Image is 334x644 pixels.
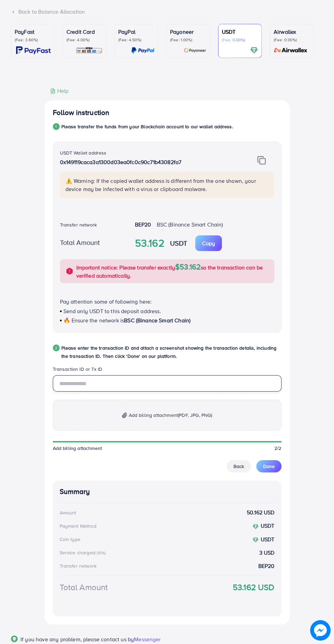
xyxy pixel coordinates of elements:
[261,522,275,529] strong: USDT
[258,562,275,570] strong: BEP20
[233,463,244,470] span: Back
[76,46,103,54] img: card
[60,237,100,247] label: Total Amount
[250,46,258,54] img: card
[233,581,275,593] strong: 53.162 USD
[11,8,323,16] div: Back to Balance Allocation
[310,620,331,641] img: image
[274,37,310,43] p: (Fee: 0.00%)
[222,28,258,36] p: USDT
[60,581,108,593] div: Total Amount
[195,235,222,251] button: Copy
[157,221,223,228] span: BSC (Binance Smart Chain)
[253,537,259,543] img: coin
[60,158,237,166] p: 0x149119caca3a1300d03ea0fc0c90c71b43082fa7
[65,177,270,193] p: ⚠️ Warning: If the copied wallet address is different from the one shown, your device may be infe...
[60,523,96,529] div: Payment Method
[60,562,97,569] div: Transfer network
[170,28,206,36] p: Payoneer
[134,635,161,643] span: Messenger
[60,221,97,228] label: Transfer network
[124,317,191,324] span: BSC (Binance Smart Chain)
[15,37,51,43] p: (Fee: 3.60%)
[202,239,215,247] p: Copy
[257,156,266,165] img: img
[261,536,275,543] strong: USDT
[53,445,102,452] span: Add billing attachment
[60,536,80,543] div: Coin type
[20,635,134,643] span: If you have any problem, please contact us by
[170,238,187,248] strong: USDT
[60,549,108,556] div: Service charge
[53,123,60,130] div: 1
[61,344,282,360] p: Please enter the transaction ID and attach a screenshot showing the transaction details, includin...
[122,412,127,418] img: img
[53,366,282,375] legend: Transaction ID or Tx ID
[263,463,275,470] span: Done
[131,46,154,54] img: card
[222,37,258,43] p: (Fee: 0.00%)
[15,28,51,36] p: PayFast
[11,635,18,642] img: Popup guide
[129,411,212,419] span: Add billing attachment
[135,221,151,228] strong: BEP20
[60,149,107,156] label: USDT Wallet address
[65,267,74,275] img: alert
[227,460,251,472] button: Back
[118,28,154,36] p: PayPal
[66,28,103,36] p: Credit Card
[247,509,275,516] strong: 50.162 USD
[259,549,275,557] strong: 3 USD
[272,46,310,54] img: card
[50,87,69,95] div: Help
[60,509,76,516] div: Amount
[66,37,103,43] p: (Fee: 4.00%)
[53,108,110,117] h4: Follow instruction
[178,412,212,419] span: (PDF, JPG, PNG)
[76,263,270,280] p: Important notice: Please transfer exactly so the transaction can be verified automatically.
[170,37,206,43] p: (Fee: 1.00%)
[16,46,51,54] img: card
[53,345,60,351] div: 2
[60,297,274,306] p: Pay attention some of following here:
[118,37,154,43] p: (Fee: 4.50%)
[175,261,201,272] span: $53.162
[92,550,106,556] small: (6.00%)
[60,487,275,496] h4: Summary
[274,445,281,452] span: 2/2
[274,28,310,36] p: Airwallex
[184,46,206,54] img: card
[135,236,165,251] strong: 53.162
[60,307,274,315] p: Send only USDT to this deposit address.
[61,122,233,131] p: Please transfer the funds from your Blockchain account to our wallet address.
[253,524,259,530] img: coin
[63,317,124,324] span: 🔥 Ensure the network is
[256,460,282,472] button: Done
